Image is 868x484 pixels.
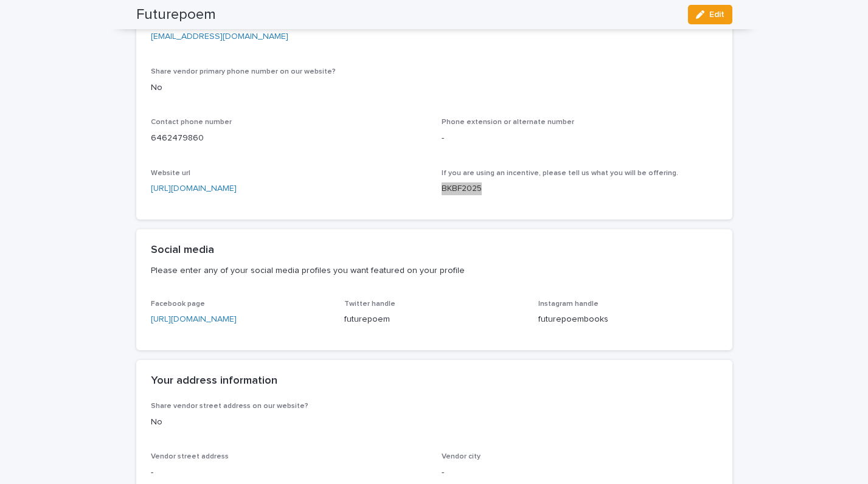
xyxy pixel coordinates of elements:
[136,6,216,24] h2: Futurepoem
[151,170,190,177] span: Website url
[688,5,732,24] button: Edit
[151,244,214,257] h2: Social media
[151,265,713,276] p: Please enter any of your social media profiles you want featured on your profile
[442,170,678,177] span: If you are using an incentive, please tell us what you will be offering.
[151,81,718,94] p: No
[151,315,237,323] a: [URL][DOMAIN_NAME]
[442,132,718,145] p: -
[151,403,308,410] span: Share vendor street address on our website?
[151,453,229,460] span: Vendor street address
[538,300,599,308] span: Instagram handle
[344,313,524,326] p: futurepoem
[151,68,336,75] span: Share vendor primary phone number on our website?
[709,10,724,19] span: Edit
[442,453,481,460] span: Vendor city
[151,184,237,193] a: [URL][DOMAIN_NAME]
[538,313,718,326] p: futurepoembooks
[151,300,205,308] span: Facebook page
[151,32,288,41] a: [EMAIL_ADDRESS][DOMAIN_NAME]
[442,182,718,195] p: BKBF2025
[151,132,427,145] p: 6462479860
[442,466,718,479] p: -
[151,375,277,388] h2: Your address information
[151,119,232,126] span: Contact phone number
[151,466,427,479] p: -
[442,119,574,126] span: Phone extension or alternate number
[151,416,718,429] p: No
[344,300,395,308] span: Twitter handle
